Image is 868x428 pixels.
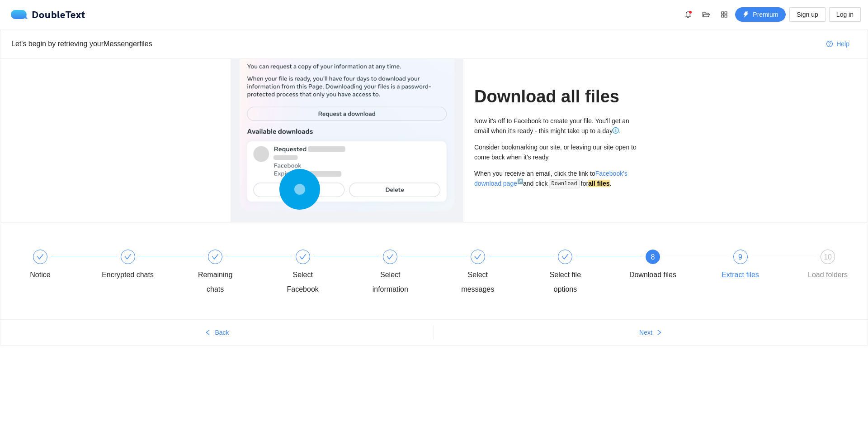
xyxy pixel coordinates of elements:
span: Next [639,327,652,337]
span: Premium [753,10,778,19]
div: 10Load folders [802,250,854,282]
span: check [299,253,307,260]
code: Download [549,179,580,188]
a: logoDoubleText [11,10,85,19]
span: 10 [824,253,832,261]
button: question-circleHelp [819,37,857,51]
div: Select Facebook [277,268,329,297]
span: check [37,253,44,260]
span: check [561,253,569,260]
img: logo [11,10,32,19]
sup: ↗ [517,178,523,184]
span: Help [836,39,849,49]
div: Select information [364,268,416,297]
a: Facebook's download page↗ [474,170,627,187]
span: 8 [651,253,655,261]
div: Remaining chats [189,268,241,297]
div: Notice [30,268,50,282]
span: check [212,253,219,260]
div: Select Facebook [277,250,364,297]
span: Sign up [797,10,818,19]
span: question-circle [826,41,833,48]
button: thunderboltPremium [735,7,786,22]
div: Notice [14,250,102,282]
span: right [656,329,662,337]
div: Download files [629,268,676,282]
button: appstore [717,7,731,22]
button: leftBack [0,325,434,340]
div: 9Extract files [714,250,802,282]
button: Log in [829,7,861,22]
span: check [474,253,481,260]
span: appstore [717,11,731,18]
span: Log in [836,10,854,19]
div: Extract files [722,268,759,282]
div: Select file options [539,250,627,297]
div: Remaining chats [189,250,277,297]
span: folder-open [699,11,713,18]
button: Nextright [434,325,868,340]
div: Encrypted chats [102,250,189,282]
div: Consider bookmarking our site, or leaving our site open to come back when it's ready. [474,142,637,162]
div: Select messages [452,250,539,297]
div: Load folders [808,268,848,282]
div: Let's begin by retrieving your Messenger files [11,38,819,49]
strong: all files [588,180,609,187]
button: bell [681,7,695,22]
div: Select file options [539,268,591,297]
div: Select messages [452,268,504,297]
span: thunderbolt [743,11,749,19]
span: Back [215,327,229,337]
h1: Download all files [474,86,637,107]
button: Sign up [789,7,825,22]
div: When you receive an email, click the link to and click for . [474,168,637,189]
div: Now it's off to Facebook to create your file. You'll get an email when it's ready - this might ta... [474,116,637,136]
span: left [205,329,211,337]
span: check [124,253,132,260]
div: Encrypted chats [102,268,154,282]
div: 8Download files [627,250,714,282]
button: folder-open [699,7,713,22]
span: 9 [738,253,742,261]
span: check [387,253,394,260]
div: Select information [364,250,452,297]
div: DoubleText [11,10,85,19]
span: info-circle [613,127,619,134]
span: bell [681,11,695,18]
